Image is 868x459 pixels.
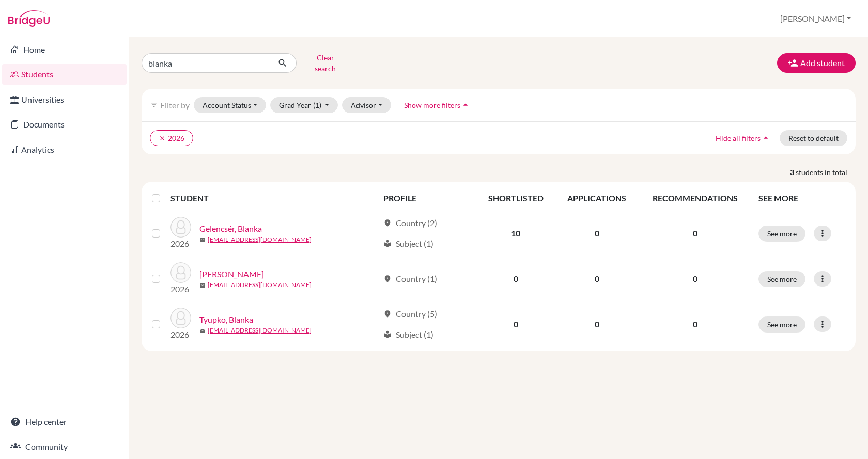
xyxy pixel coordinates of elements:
th: SEE MORE [752,186,851,211]
span: location_on [383,219,392,227]
a: Help center [2,411,127,432]
button: See more [758,316,805,333]
button: See more [758,226,805,242]
img: Bridge-U [8,10,50,27]
th: RECOMMENDATIONS [639,186,752,211]
span: Hide all filters [716,134,761,143]
div: Country (1) [383,273,437,285]
span: (1) [313,101,321,109]
i: filter_list [150,101,158,109]
a: Universities [2,89,127,110]
p: 0 [645,227,746,240]
th: PROFILE [377,186,476,211]
button: [PERSON_NAME] [776,9,856,28]
p: 2026 [171,283,191,295]
strong: 3 [790,167,796,178]
td: 0 [476,256,555,302]
a: Tyupko, Blanka [199,313,253,326]
p: 0 [645,273,746,285]
div: Country (2) [383,217,437,229]
button: Hide all filtersarrow_drop_up [707,130,780,146]
button: Clear search [297,50,354,76]
span: local_library [383,240,392,248]
span: location_on [383,275,392,283]
button: Add student [777,53,856,73]
a: [EMAIL_ADDRESS][DOMAIN_NAME] [208,280,312,290]
th: STUDENT [171,186,377,211]
button: Advisor [342,97,391,113]
input: Find student by name... [142,53,270,73]
i: clear [159,135,166,142]
i: arrow_drop_up [460,100,471,110]
a: [EMAIL_ADDRESS][DOMAIN_NAME] [208,326,312,335]
img: Szabó, Blanka Napsugár [171,262,191,283]
td: 10 [476,211,555,256]
td: 0 [555,302,639,347]
img: Gelencsér, Blanka [171,217,191,238]
span: mail [199,328,206,334]
th: APPLICATIONS [555,186,639,211]
button: Reset to default [780,130,847,146]
button: Grad Year(1) [270,97,338,113]
span: students in total [796,167,856,178]
p: 2026 [171,328,191,341]
td: 0 [476,302,555,347]
button: Show more filtersarrow_drop_up [395,97,479,113]
button: clear2026 [150,130,193,146]
span: Filter by [160,100,190,110]
a: Gelencsér, Blanka [199,223,262,235]
td: 0 [555,211,639,256]
a: Analytics [2,139,127,160]
span: location_on [383,310,392,318]
span: mail [199,237,206,243]
img: Tyupko, Blanka [171,308,191,328]
td: 0 [555,256,639,302]
a: Documents [2,114,127,135]
span: Show more filters [404,101,460,109]
button: See more [758,271,805,287]
span: mail [199,282,206,289]
span: local_library [383,330,392,339]
a: Home [2,39,127,60]
button: Account Status [194,97,266,113]
a: Students [2,64,127,85]
p: 2026 [171,238,191,250]
div: Subject (1) [383,328,433,341]
a: Community [2,436,127,457]
i: arrow_drop_up [761,133,771,143]
div: Country (5) [383,308,437,320]
p: 0 [645,318,746,330]
div: Subject (1) [383,238,433,250]
a: [PERSON_NAME] [199,268,264,280]
th: SHORTLISTED [476,186,555,211]
a: [EMAIL_ADDRESS][DOMAIN_NAME] [208,235,312,244]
